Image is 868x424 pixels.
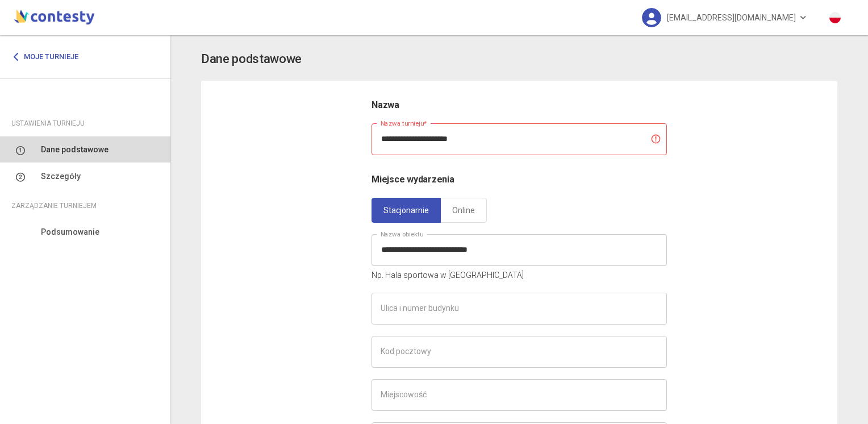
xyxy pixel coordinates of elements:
[41,226,99,238] span: Podsumowanie
[667,6,796,30] span: [EMAIL_ADDRESS][DOMAIN_NAME]
[372,269,667,281] p: Np. Hala sportowa w [GEOGRAPHIC_DATA]
[16,146,25,155] img: number-1
[201,49,302,69] h3: Dane podstawowe
[372,198,441,223] a: Stacjonarnie
[11,199,97,212] span: Zarządzanie turniejem
[372,174,454,185] span: Miejsce wydarzenia
[440,198,487,223] a: Online
[41,143,108,156] span: Dane podstawowe
[11,47,87,67] a: Moje turnieje
[201,49,837,69] app-title: settings-basic.title
[372,99,399,110] span: Nazwa
[41,170,81,182] span: Szczegóły
[16,172,25,182] img: number-2
[11,117,159,130] div: Ustawienia turnieju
